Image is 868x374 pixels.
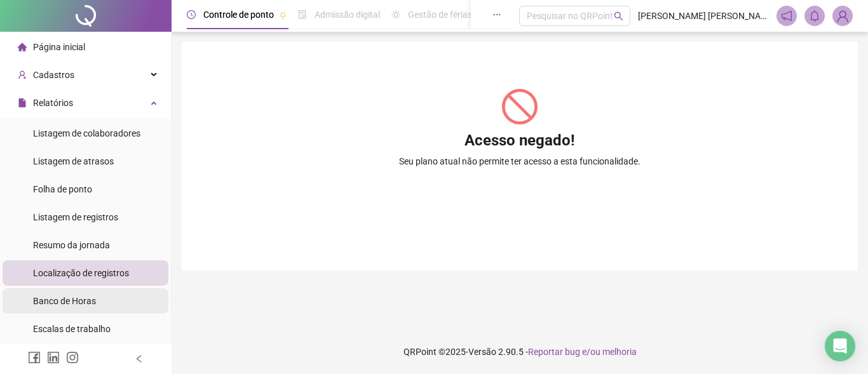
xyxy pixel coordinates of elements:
[492,10,501,19] span: ellipsis
[33,156,114,166] span: Listagem de atrasos
[502,89,538,124] span: stop
[528,347,637,357] span: Reportar bug e/ou melhoria
[33,212,118,222] span: Listagem de registros
[614,11,623,21] span: search
[33,296,96,306] span: Banco de Horas
[781,10,792,22] span: notification
[465,131,575,151] h3: Acesso negado!
[18,98,27,107] span: file
[66,351,79,364] span: instagram
[33,128,140,138] span: Listagem de colaboradores
[33,98,73,108] span: Relatórios
[135,354,144,363] span: left
[47,351,60,364] span: linkedin
[18,70,27,79] span: user-add
[187,10,196,19] span: clock-circle
[833,6,852,25] img: 92934
[638,9,769,23] span: [PERSON_NAME] [PERSON_NAME] - mercantil [GEOGRAPHIC_DATA]
[298,10,307,19] span: file-done
[33,184,92,194] span: Folha de ponto
[809,10,820,22] span: bell
[391,10,400,19] span: sun
[33,70,74,80] span: Cadastros
[315,10,380,20] span: Admissão digital
[468,347,496,357] span: Versão
[408,10,472,20] span: Gestão de férias
[825,331,855,361] div: Open Intercom Messenger
[33,324,111,334] span: Escalas de trabalho
[399,154,641,168] span: Seu plano atual não permite ter acesso a esta funcionalidade.
[172,330,868,374] footer: QRPoint © 2025 - 2.90.5 -
[279,11,287,19] span: pushpin
[28,351,41,364] span: facebook
[18,43,27,51] span: home
[33,240,110,250] span: Resumo da jornada
[203,10,274,20] span: Controle de ponto
[33,268,129,278] span: Localização de registros
[33,42,85,52] span: Página inicial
